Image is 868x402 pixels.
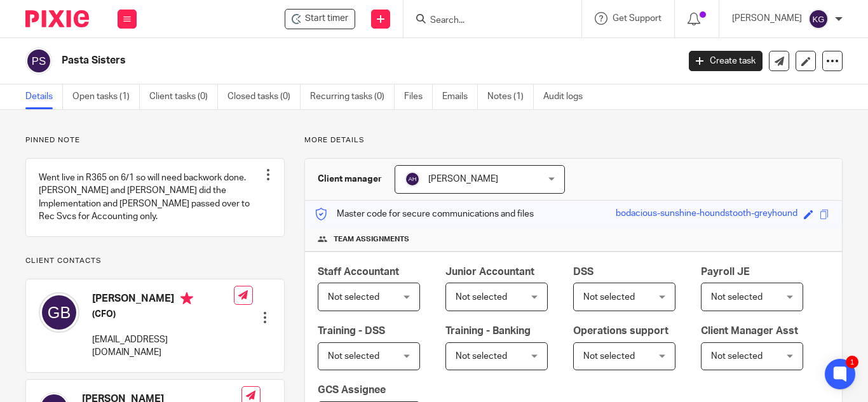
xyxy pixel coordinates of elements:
i: Primary [180,292,193,305]
p: Client contacts [25,256,285,266]
span: Not selected [456,293,507,302]
a: Audit logs [543,84,592,109]
span: Training - DSS [318,326,385,336]
div: Pasta Sisters [285,9,355,29]
img: svg%3E [808,9,829,29]
a: Notes (1) [487,84,534,109]
span: Payroll JE [701,267,750,277]
div: 1 [846,356,858,368]
span: Not selected [711,352,763,361]
span: Operations support [573,326,668,336]
img: svg%3E [405,171,420,187]
img: svg%3E [39,292,79,333]
span: Not selected [328,352,379,361]
input: Search [429,15,543,27]
a: Details [25,84,63,109]
img: svg%3E [25,48,52,74]
h4: [PERSON_NAME] [92,292,234,308]
span: Staff Accountant [318,267,399,277]
p: [PERSON_NAME] [732,12,802,25]
span: Start timer [305,12,348,25]
h3: Client manager [318,173,382,185]
h5: (CFO) [92,308,234,321]
span: Junior Accountant [445,267,534,277]
span: Not selected [583,352,635,361]
span: Get Support [613,14,661,23]
span: Team assignments [334,234,409,245]
p: Pinned note [25,135,285,145]
p: More details [304,135,843,145]
p: Master code for secure communications and files [315,208,534,220]
span: Not selected [583,293,635,302]
a: Closed tasks (0) [227,84,301,109]
span: Training - Banking [445,326,531,336]
a: Client tasks (0) [149,84,218,109]
a: Open tasks (1) [72,84,140,109]
img: Pixie [25,10,89,27]
span: Not selected [456,352,507,361]
div: bodacious-sunshine-houndstooth-greyhound [616,207,797,222]
span: DSS [573,267,593,277]
p: [EMAIL_ADDRESS][DOMAIN_NAME] [92,333,234,359]
a: Create task [689,51,763,71]
span: Client Manager Asst [701,326,798,336]
span: [PERSON_NAME] [428,175,498,184]
span: GCS Assignee [318,385,386,395]
span: Not selected [711,293,763,302]
a: Files [404,84,433,109]
span: Not selected [328,293,379,302]
a: Recurring tasks (0) [310,84,395,109]
a: Emails [442,84,478,109]
h2: Pasta Sisters [62,54,548,67]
